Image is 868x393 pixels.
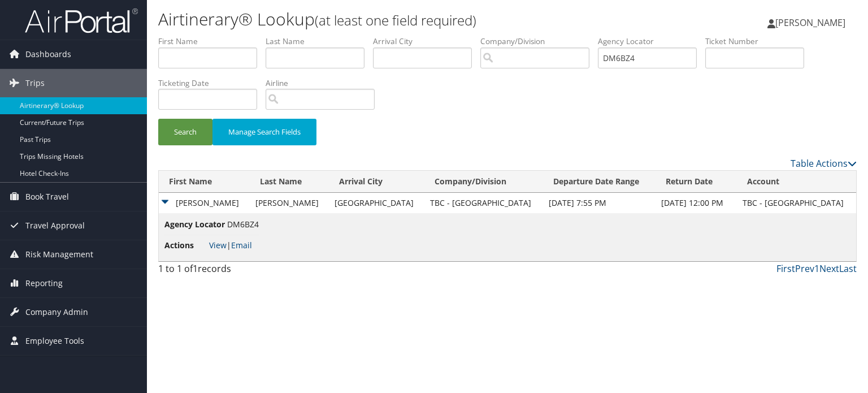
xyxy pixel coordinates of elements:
td: [GEOGRAPHIC_DATA] [329,193,424,213]
label: Company/Division [480,36,598,47]
a: Prev [795,262,814,275]
th: Return Date: activate to sort column ascending [656,171,737,193]
a: Email [231,240,252,251]
th: Company/Division [424,171,544,193]
img: airportal-logo.png [25,7,138,34]
th: Account: activate to sort column ascending [737,171,856,193]
span: Risk Management [25,240,93,269]
a: Table Actions [791,157,857,170]
span: Actions [164,239,207,252]
label: Ticketing Date [158,77,266,89]
span: Travel Approval [25,211,85,240]
div: 1 to 1 of records [158,262,320,281]
button: Manage Search Fields [212,119,316,145]
span: Agency Locator [164,218,225,231]
span: 1 [193,262,198,275]
span: [PERSON_NAME] [775,16,845,29]
label: Arrival City [373,36,480,47]
button: Search [158,119,212,145]
td: [DATE] 12:00 PM [656,193,737,213]
a: [PERSON_NAME] [767,6,857,40]
td: TBC - [GEOGRAPHIC_DATA] [737,193,856,213]
td: [PERSON_NAME] [250,193,329,213]
label: Airline [266,77,383,89]
span: | [209,240,252,251]
td: [PERSON_NAME] [159,193,250,213]
th: Last Name: activate to sort column ascending [250,171,329,193]
label: First Name [158,36,266,47]
h1: Airtinerary® Lookup [158,7,624,31]
a: 1 [814,262,819,275]
label: Agency Locator [598,36,705,47]
a: Next [819,262,839,275]
span: Employee Tools [25,327,84,355]
a: View [209,240,227,251]
th: Arrival City: activate to sort column ascending [329,171,424,193]
span: DM6BZ4 [227,219,259,230]
a: First [776,262,795,275]
td: TBC - [GEOGRAPHIC_DATA] [424,193,544,213]
label: Last Name [266,36,373,47]
small: (at least one field required) [315,11,476,29]
span: Reporting [25,269,63,297]
span: Book Travel [25,183,69,211]
th: Departure Date Range: activate to sort column ascending [543,171,656,193]
th: First Name: activate to sort column ascending [159,171,250,193]
span: Dashboards [25,40,71,68]
label: Ticket Number [705,36,813,47]
span: Trips [25,69,45,97]
span: Company Admin [25,298,88,326]
td: [DATE] 7:55 PM [543,193,656,213]
a: Last [839,262,857,275]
